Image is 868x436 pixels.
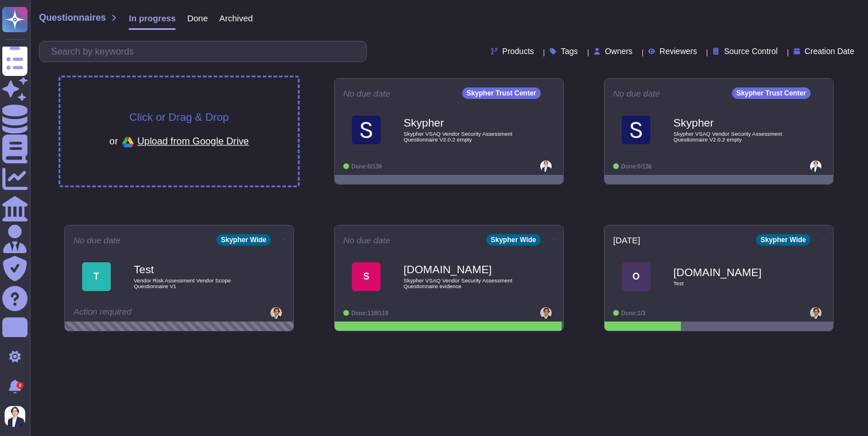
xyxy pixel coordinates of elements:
div: Skypher Trust Center [462,87,541,99]
span: Owners [605,47,633,55]
span: No due date [343,89,390,98]
img: user [540,160,552,172]
span: Skypher VSAQ Vendor Security Assessment Questionnaire V2.0.2 empty [673,131,788,142]
img: google drive [118,132,138,152]
span: [DATE] [613,236,640,244]
div: O [622,262,650,291]
span: No due date [73,236,121,244]
span: Reviewers [660,47,697,55]
span: Done: 0/136 [351,163,382,170]
span: No due date [613,89,660,98]
input: Search by keywords [45,41,366,62]
b: Skypher [673,117,788,128]
span: No due date [343,236,390,244]
img: user [5,406,25,427]
img: Logo [622,116,650,144]
img: user [810,160,821,172]
img: user [540,307,552,319]
span: Creation Date [805,47,854,55]
div: Skypher Wide [756,234,811,246]
img: user [810,307,821,319]
div: 2 [17,382,24,389]
span: Upload from Google Drive [137,136,249,146]
span: Source Control [724,47,777,55]
img: user [270,307,282,319]
div: Action required [73,307,214,319]
div: T [82,262,111,291]
span: Skypher VSAQ Vendor Security Assessment Questionnaire evidence [404,278,518,289]
div: Skypher Trust Center [732,87,811,99]
span: Products [502,47,534,55]
b: Test [134,264,249,275]
span: Skypher VSAQ Vendor Security Assessment Questionnaire V2.0.2 empty [404,131,518,142]
b: Skypher [404,117,518,128]
span: Test [673,281,788,286]
span: Done [187,14,208,22]
span: Vendor Risk Assessment Vendor Scope Questionnaire V1 [134,278,249,289]
img: Logo [352,116,381,144]
button: user [2,404,33,429]
span: Questionnaires [39,13,106,22]
span: In progress [129,14,176,22]
div: Skypher Wide [216,234,271,246]
span: Click or Drag & Drop [129,112,228,123]
b: [DOMAIN_NAME] [673,267,788,278]
span: Done: 1/3 [621,310,645,316]
div: Skypher Wide [486,234,541,246]
span: Done: 118/119 [351,310,389,316]
span: Done: 0/136 [621,163,652,170]
b: [DOMAIN_NAME] [404,264,518,275]
div: or [110,132,249,152]
span: Tags [561,47,578,55]
div: S [352,262,381,291]
span: Archived [219,14,253,22]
